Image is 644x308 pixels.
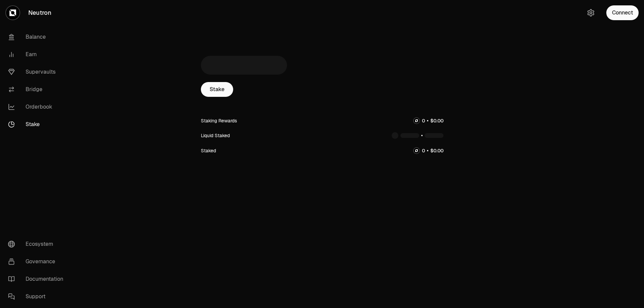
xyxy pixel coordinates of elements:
img: NTRN Logo [414,118,419,123]
button: Connect [606,5,639,20]
a: Support [3,288,73,305]
div: Staked [201,147,216,154]
a: Stake [3,116,73,133]
a: Earn [3,46,73,63]
a: Governance [3,253,73,270]
a: Stake [201,82,233,97]
a: Balance [3,28,73,46]
a: Ecosystem [3,235,73,253]
div: Staking Rewards [201,117,237,124]
a: Documentation [3,270,73,288]
a: Bridge [3,81,73,98]
div: Liquid Staked [201,132,230,139]
a: Supervaults [3,63,73,81]
img: NTRN Logo [414,148,419,153]
a: Orderbook [3,98,73,116]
